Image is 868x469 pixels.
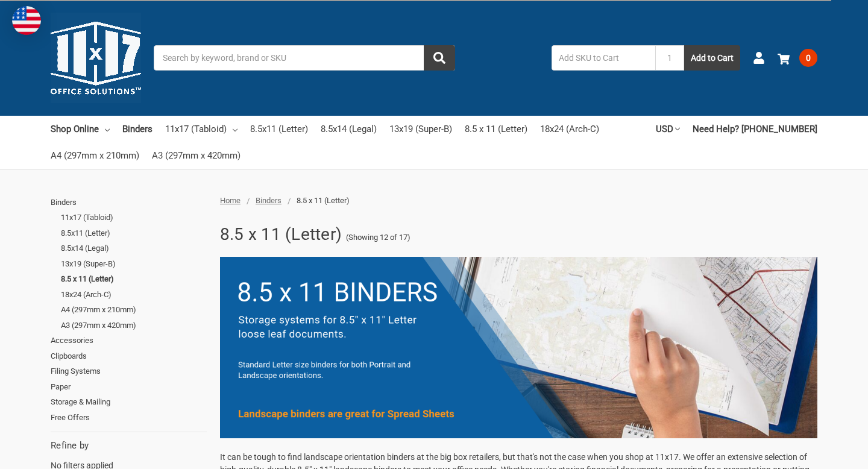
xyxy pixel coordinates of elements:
[256,196,281,205] a: Binders
[51,410,207,426] a: Free Offers
[346,231,410,244] span: (Showing 12 of 17)
[165,116,237,142] a: 11x17 (Tabloid)
[321,116,377,142] a: 8.5x14 (Legal)
[220,257,817,438] img: 3.png
[250,116,308,142] a: 8.5x11 (Letter)
[799,49,817,67] span: 0
[51,116,110,142] a: Shop Online
[656,116,680,142] a: USD
[12,6,41,35] img: duty and tax information for United States
[61,318,207,333] a: A3 (297mm x 420mm)
[51,348,207,364] a: Clipboards
[122,116,153,142] a: Binders
[684,45,740,71] button: Add to Cart
[51,13,141,103] img: 11x17.com
[51,394,207,410] a: Storage & Mailing
[389,116,452,142] a: 13x19 (Super-B)
[297,196,350,205] span: 8.5 x 11 (Letter)
[154,45,455,71] input: Search by keyword, brand or SKU
[61,256,207,272] a: 13x19 (Super-B)
[61,210,207,225] a: 11x17 (Tabloid)
[540,116,599,142] a: 18x24 (Arch-C)
[220,219,342,250] h1: 8.5 x 11 (Letter)
[61,225,207,241] a: 8.5x11 (Letter)
[51,333,207,348] a: Accessories
[61,287,207,303] a: 18x24 (Arch-C)
[51,195,207,210] a: Binders
[61,302,207,318] a: A4 (297mm x 210mm)
[152,142,241,169] a: A3 (297mm x 420mm)
[693,116,817,142] a: Need Help? [PHONE_NUMBER]
[51,439,207,453] h5: Refine by
[220,196,241,205] a: Home
[61,271,207,287] a: 8.5 x 11 (Letter)
[769,436,868,469] iframe: Google Customer Reviews
[61,241,207,256] a: 8.5x14 (Legal)
[51,379,207,395] a: Paper
[51,364,207,379] a: Filing Systems
[778,42,817,74] a: 0
[465,116,527,142] a: 8.5 x 11 (Letter)
[51,142,139,169] a: A4 (297mm x 210mm)
[552,45,655,71] input: Add SKU to Cart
